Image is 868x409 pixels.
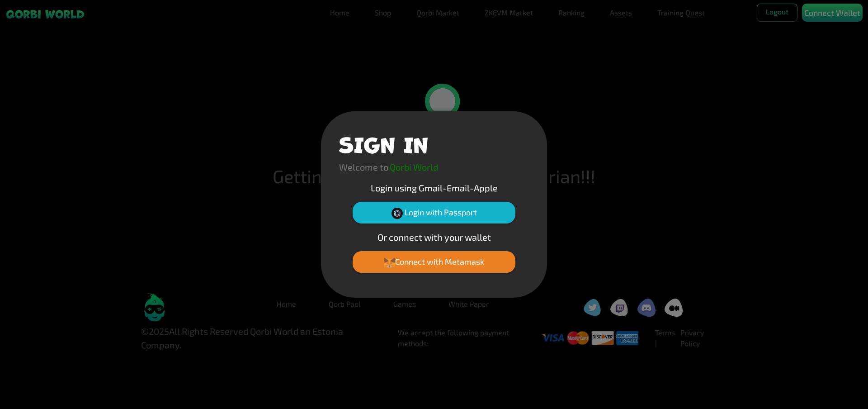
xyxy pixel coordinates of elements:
p: Welcome to [339,160,388,174]
button: Login with Passport [353,202,515,224]
p: Qorbi World [390,160,438,174]
p: Login using Gmail-Email-Apple [339,181,529,195]
img: Passport Logo [392,208,403,219]
h1: SIGN IN [339,129,428,157]
p: Or connect with your wallet [339,230,529,244]
button: Connect with Metamask [353,251,515,273]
